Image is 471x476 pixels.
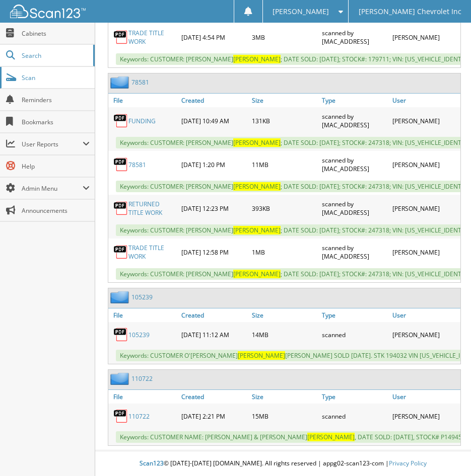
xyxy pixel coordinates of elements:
a: Created [179,308,249,322]
span: User Reports [22,140,83,148]
img: PDF.png [113,113,128,128]
a: TRADE TITLE WORK [128,244,176,261]
span: Cabinets [22,29,90,38]
span: Search [22,51,88,60]
a: 110722 [128,412,150,421]
a: Created [179,390,249,404]
div: [PERSON_NAME] [390,325,460,345]
span: Bookmarks [22,118,90,126]
a: File [108,390,179,404]
div: [PERSON_NAME] [390,197,460,219]
iframe: Chat Widget [421,428,471,476]
div: scanned by [MAC_ADDRESS] [319,197,390,219]
a: FUNDING [128,117,156,125]
img: folder2.png [110,291,131,303]
img: PDF.png [113,201,128,216]
div: [DATE] 2:21 PM [179,406,249,426]
a: File [108,94,179,107]
div: [DATE] 12:58 PM [179,241,249,263]
div: [PERSON_NAME] [390,110,460,132]
span: [PERSON_NAME] [238,351,285,360]
a: TRADE TITLE WORK [128,29,176,46]
a: Type [319,94,390,107]
img: PDF.png [113,409,128,424]
span: [PERSON_NAME] [233,55,281,63]
div: [DATE] 10:49 AM [179,110,249,132]
span: [PERSON_NAME] [233,270,281,278]
div: 1MB [249,241,320,263]
img: folder2.png [110,76,131,89]
img: folder2.png [110,372,131,385]
div: [PERSON_NAME] [390,406,460,426]
span: [PERSON_NAME] [233,226,281,234]
img: PDF.png [113,245,128,260]
span: [PERSON_NAME] [233,182,281,191]
div: scanned [319,325,390,345]
img: scan123-logo-white.svg [10,5,86,18]
span: Scan [22,73,90,82]
a: Size [249,308,320,322]
div: [DATE] 1:20 PM [179,153,249,176]
a: 78581 [128,161,146,169]
div: 15MB [249,406,320,426]
div: 393KB [249,197,320,219]
a: Privacy Policy [389,459,427,467]
a: Created [179,94,249,107]
div: [PERSON_NAME] [390,153,460,176]
div: scanned by [MAC_ADDRESS] [319,26,390,48]
a: Type [319,308,390,322]
div: scanned by [MAC_ADDRESS] [319,241,390,263]
a: 105239 [128,331,150,339]
span: [PERSON_NAME] [233,138,281,147]
div: 14MB [249,325,320,345]
a: 78581 [131,78,149,87]
div: scanned by [MAC_ADDRESS] [319,153,390,176]
img: PDF.png [113,327,128,342]
span: [PERSON_NAME] Chevrolet Inc [359,9,461,15]
div: scanned [319,406,390,426]
div: [PERSON_NAME] [390,241,460,263]
a: User [390,94,460,107]
div: [DATE] 11:12 AM [179,325,249,345]
div: 3MB [249,26,320,48]
a: Size [249,94,320,107]
span: Announcements [22,206,90,215]
div: 131KB [249,110,320,132]
a: 105239 [131,293,153,301]
a: 110722 [131,374,153,383]
div: [DATE] 4:54 PM [179,26,249,48]
a: RETURNED TITLE WORK [128,200,176,217]
a: Type [319,390,390,404]
div: 11MB [249,153,320,176]
span: [PERSON_NAME] [307,433,355,441]
a: User [390,390,460,404]
span: Admin Menu [22,184,83,193]
img: PDF.png [113,157,128,172]
img: PDF.png [113,30,128,45]
a: Size [249,390,320,404]
span: [PERSON_NAME] [273,9,329,15]
div: [PERSON_NAME] [390,26,460,48]
span: Reminders [22,96,90,104]
span: Scan123 [140,459,164,467]
span: Help [22,162,90,171]
div: scanned by [MAC_ADDRESS] [319,110,390,132]
div: © [DATE]-[DATE] [DOMAIN_NAME]. All rights reserved | appg02-scan123-com | [95,451,471,476]
a: File [108,308,179,322]
a: User [390,308,460,322]
div: [DATE] 12:23 PM [179,197,249,219]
